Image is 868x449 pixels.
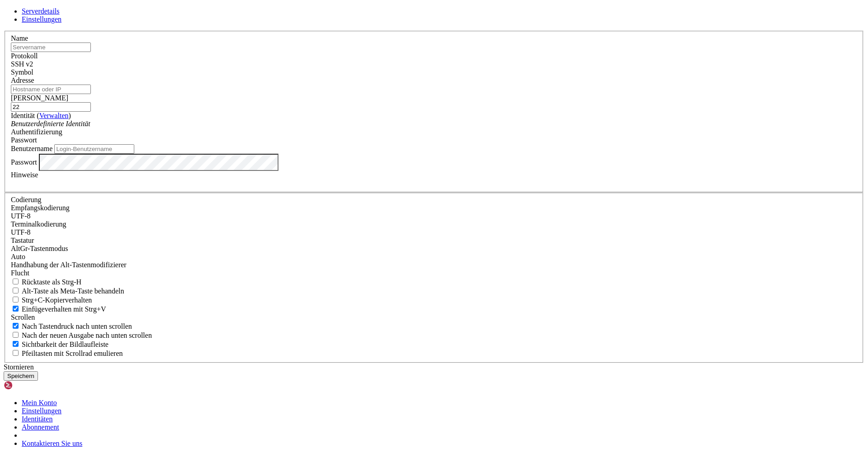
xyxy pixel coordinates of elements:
font: Strg+C-Kopierverhalten [22,296,92,304]
img: Shellngn [4,381,56,390]
font: Pfeiltasten mit Scrollrad emulieren [22,350,123,357]
font: Auto [11,253,25,260]
font: Handhabung der Alt-Tastenmodifizierer [11,261,127,269]
label: Bei Verwendung des alternativen Bildschirmpuffers und aktiviertem DECCKM (Application Cursor Keys... [11,350,123,357]
font: Speichern [7,373,34,379]
div: Flucht [11,269,857,277]
font: UTF-8 [11,228,31,236]
font: Codierung [11,196,42,203]
input: Login-Benutzername [54,144,134,154]
font: Scrollen [11,313,35,321]
font: ) [69,112,71,119]
input: Pfeiltasten mit Scrollrad emulieren [13,350,19,356]
a: Mein Konto [22,399,57,406]
div: Passwort [11,136,857,144]
a: Serverdetails [22,7,60,15]
font: Sichtbarkeit der Bildlaufleiste [22,340,108,348]
a: Abonnement [22,423,59,431]
input: Servername [11,43,91,52]
label: Die Standard-Terminalkodierung. ISO-2022 ermöglicht die Übersetzung von Zeichentabellen (wie Graf... [11,220,66,228]
label: Ob bei jedem Tastendruck nach unten gescrollt werden soll. [11,322,132,330]
a: Identitäten [22,415,52,423]
input: Einfügeverhalten mit Strg+V [13,306,19,312]
div: Benutzerdefinierte Identität [11,120,857,128]
label: Legen Sie die erwartete Kodierung für die vom Host empfangenen Daten fest. Wenn die Kodierungen n... [11,245,68,252]
a: Einstellungen [22,407,61,415]
label: Steuert die Verwendung der Alt-Taste. Escape: Sendet ein ESC-Präfix. 8-Bit: Fügt dem eingegebenen... [11,261,127,269]
input: Rücktaste als Strg-H [13,279,19,284]
input: Sichtbarkeit der Bildlaufleiste [13,341,19,347]
input: Strg+C-Kopierverhalten [13,297,19,302]
label: Ob die Alt-Taste als Meta-Taste oder als eigenständige Alt-Taste fungiert. [11,287,124,295]
font: Tastatur [11,236,34,244]
label: Nach der neuen Ausgabe nach unten scrollen. [11,331,152,339]
font: Einfügeverhalten mit Strg+V [22,305,106,313]
div: UTF-8 [11,212,857,220]
input: Nach der neuen Ausgabe nach unten scrollen [13,332,19,338]
input: Hostname oder IP [11,85,91,94]
input: Portnummer [11,102,91,112]
label: Strg+V fügt ein, wenn wahr, sendet ^V an den Host, wenn falsch. Strg+Umschalt+V sendet ^V an den ... [11,305,106,313]
input: Alt-Taste als Meta-Taste behandeln [13,288,19,293]
font: Alt-Taste als Meta-Taste behandeln [22,287,124,295]
font: Flucht [11,269,29,277]
label: Der vertikale Bildlaufleistenmodus. [11,340,108,348]
label: Legen Sie die erwartete Kodierung für die vom Host empfangenen Daten fest. Wenn die Kodierungen n... [11,204,70,212]
font: Rücktaste als Strg-H [22,278,81,286]
font: Authentifizierung [11,128,62,136]
font: Symbol [11,68,33,76]
label: Wenn diese Option aktiviert ist, sollte die Rücktaste BS ('\x08', auch bekannt als ^H) senden. An... [11,278,81,286]
font: Empfangskodierung [11,204,70,212]
font: UTF-8 [11,212,31,220]
font: ( [37,112,39,119]
font: Benutzername [11,145,52,152]
font: Terminalkodierung [11,220,66,228]
div: SSH v2 [11,60,857,68]
font: [PERSON_NAME] [11,94,68,102]
label: Strg+C kopiert, wenn wahr, sendet ^C an den Host, wenn falsch. Strg+Umschalt+C sendet ^C an den H... [11,296,92,304]
font: Passwort [11,158,37,165]
font: SSH v2 [11,60,33,68]
div: UTF-8 [11,228,857,236]
font: Nach der neuen Ausgabe nach unten scrollen [22,331,152,339]
button: Speichern [4,371,38,381]
font: Passwort [11,136,37,144]
a: Einstellungen [22,15,61,23]
font: AltGr-Tastenmodus [11,245,68,252]
font: Nach Tastendruck nach unten scrollen [22,322,132,330]
font: Benutzerdefinierte Identität [11,120,90,128]
font: Adresse [11,76,34,84]
font: Protokoll [11,52,38,60]
a: Kontaktieren Sie uns [22,440,82,447]
font: Name [11,34,28,42]
input: Nach Tastendruck nach unten scrollen [13,323,19,329]
font: Hinweise [11,171,38,179]
font: Identität [11,112,35,119]
a: Verwalten [39,112,69,119]
div: Auto [11,253,857,261]
font: Stornieren [4,363,34,371]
